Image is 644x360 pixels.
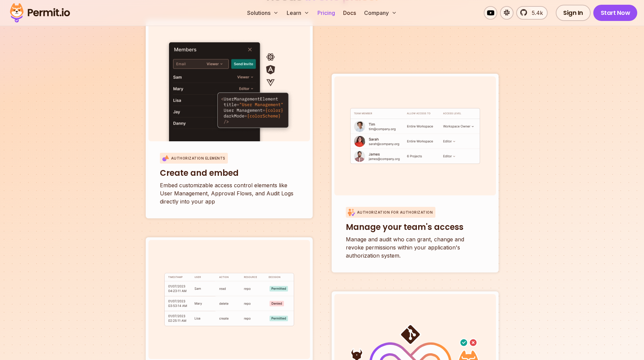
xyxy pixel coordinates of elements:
[556,5,591,21] a: Sign In
[171,156,225,161] p: Authorization Elements
[284,6,312,20] button: Learn
[340,6,359,20] a: Docs
[244,6,281,20] button: Solutions
[346,222,484,233] h3: Manage your team's access
[332,74,499,272] a: Authorization for AuthorizationManage your team's accessManage and audit who can grant, change an...
[160,168,299,178] h3: Create and embed
[146,20,313,218] a: Authorization ElementsCreate and embedEmbed customizable access control elements like User Manage...
[346,235,484,260] p: Manage and audit who can grant, change and revoke permissions within your application's authoriza...
[593,5,638,21] a: Start Now
[160,181,299,206] p: Embed customizable access control elements like User Management, Approval Flows, and Audit Logs d...
[315,6,338,20] a: Pricing
[516,6,548,20] a: 5.4k
[361,6,400,20] button: Company
[7,1,73,24] img: Permit logo
[357,210,433,215] p: Authorization for Authorization
[528,9,543,17] span: 5.4k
